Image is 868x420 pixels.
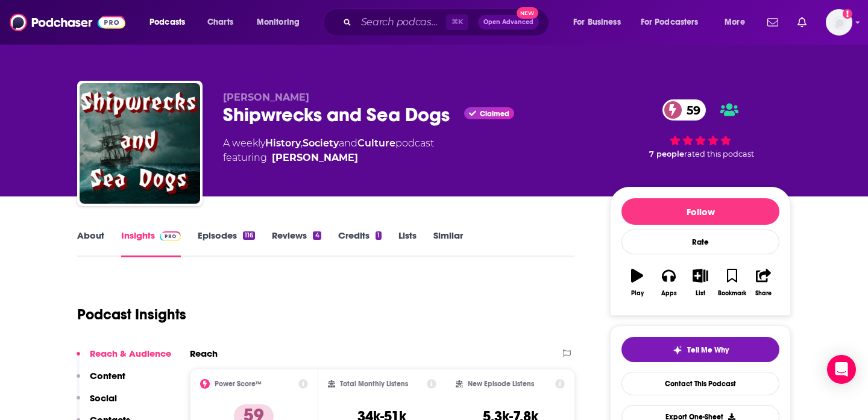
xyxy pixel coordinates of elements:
[675,99,706,121] span: 59
[357,137,395,149] a: Culture
[77,230,104,257] a: About
[684,149,754,158] span: rated this podcast
[223,92,309,103] span: [PERSON_NAME]
[610,92,791,166] div: 59 7 peoplerated this podcast
[303,137,339,149] a: Society
[826,9,852,36] button: Show profile menu
[716,261,747,304] button: Bookmark
[141,13,201,32] button: open menu
[633,13,716,32] button: open menu
[223,151,434,165] span: featuring
[480,111,509,117] span: Claimed
[718,290,746,297] div: Bookmark
[621,372,779,395] a: Contact This Podcast
[340,380,408,388] h2: Total Monthly Listens
[826,9,852,36] span: Logged in as anyalola
[77,348,171,370] button: Reach & Audience
[696,290,705,297] div: List
[716,13,760,32] button: open menu
[121,230,181,257] a: InsightsPodchaser Pro
[198,230,255,257] a: Episodes116
[478,15,539,30] button: Open AdvancedNew
[433,230,463,257] a: Similar
[687,345,729,355] span: Tell Me Why
[339,137,357,149] span: and
[685,261,716,304] button: List
[653,261,684,304] button: Apps
[649,149,684,158] span: 7 people
[748,261,779,304] button: Share
[725,14,745,31] span: More
[160,231,181,241] img: Podchaser Pro
[565,13,636,32] button: open menu
[826,9,852,36] img: User Profile
[200,13,241,32] a: Charts
[248,13,315,32] button: open menu
[621,337,779,362] button: tell me why sparkleTell Me Why
[755,290,772,297] div: Share
[338,230,382,257] a: Credits1
[265,137,301,149] a: History
[827,355,856,384] div: Open Intercom Messenger
[90,348,171,359] p: Reach & Audience
[77,306,186,324] h1: Podcast Insights
[517,7,538,19] span: New
[223,136,434,165] div: A weekly podcast
[10,11,125,34] img: Podchaser - Follow, Share and Rate Podcasts
[90,392,117,404] p: Social
[793,12,811,33] a: Show notifications dropdown
[661,290,677,297] div: Apps
[673,345,682,355] img: tell me why sparkle
[257,14,300,31] span: Monitoring
[207,14,233,31] span: Charts
[621,230,779,254] div: Rate
[843,9,852,19] svg: Add a profile image
[149,14,185,31] span: Podcasts
[90,370,125,381] p: Content
[376,231,382,240] div: 1
[621,261,653,304] button: Play
[662,99,706,121] a: 59
[301,137,303,149] span: ,
[272,230,321,257] a: Reviews4
[468,380,534,388] h2: New Episode Listens
[313,231,321,240] div: 4
[573,14,621,31] span: For Business
[215,380,262,388] h2: Power Score™
[483,19,533,25] span: Open Advanced
[641,14,699,31] span: For Podcasters
[80,83,200,204] img: Shipwrecks and Sea Dogs
[631,290,644,297] div: Play
[77,392,117,415] button: Social
[398,230,417,257] a: Lists
[621,198,779,225] button: Follow
[356,13,446,32] input: Search podcasts, credits, & more...
[190,348,218,359] h2: Reach
[335,8,561,36] div: Search podcasts, credits, & more...
[446,14,468,30] span: ⌘ K
[272,151,358,165] a: Rich Napolitano
[763,12,783,33] a: Show notifications dropdown
[243,231,255,240] div: 116
[77,370,125,392] button: Content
